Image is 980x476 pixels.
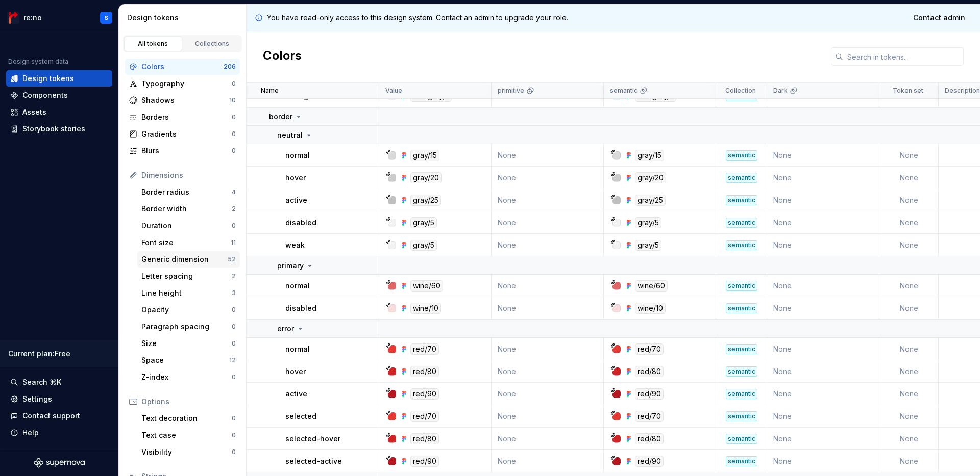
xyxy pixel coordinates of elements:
td: None [492,297,604,320]
a: Border width2 [137,201,240,217]
td: None [767,383,879,405]
p: active [285,195,307,205]
div: 0 [232,306,236,314]
div: semantic [726,218,757,228]
a: Settings [6,391,112,407]
div: 0 [232,339,236,348]
img: 4ec385d3-6378-425b-8b33-6545918efdc5.png [7,12,19,24]
p: selected-hover [285,434,340,444]
div: wine/60 [410,280,443,292]
div: gray/20 [635,172,666,183]
p: error [277,324,294,334]
a: Shadows10 [125,92,240,109]
div: red/90 [635,388,664,400]
div: 0 [232,130,236,138]
div: Duration [141,221,232,231]
a: Border radius4 [137,184,240,200]
div: S [105,14,108,22]
td: None [492,338,604,360]
p: Name [261,87,279,95]
div: Text decoration [141,413,232,424]
td: None [492,189,604,211]
div: gray/25 [635,195,666,206]
div: 12 [229,356,236,364]
td: None [879,167,939,189]
p: weak [285,240,305,250]
td: None [767,211,879,234]
div: semantic [726,389,757,399]
div: red/80 [635,433,664,444]
td: None [767,297,879,320]
div: semantic [726,173,757,183]
a: Letter spacing2 [137,268,240,284]
div: All tokens [128,40,179,48]
div: Typography [141,78,232,89]
p: Dark [773,87,788,95]
td: None [879,338,939,360]
a: Contact admin [906,9,972,27]
p: selected [285,411,316,421]
div: semantic [726,240,757,250]
div: Colors [141,62,224,72]
div: wine/60 [635,280,668,292]
a: Font size11 [137,234,240,251]
td: None [879,297,939,320]
div: red/80 [410,433,439,444]
div: Gradients [141,129,232,139]
div: Text case [141,430,232,440]
div: 206 [224,63,236,71]
div: Components [22,90,68,100]
div: semantic [726,411,757,421]
p: active [285,389,307,399]
a: Borders0 [125,109,240,125]
p: Value [385,87,402,95]
a: Text decoration0 [137,410,240,427]
div: red/80 [635,366,664,377]
a: Storybook stories [6,121,112,137]
td: None [767,275,879,297]
div: Visibility [141,447,232,457]
button: Help [6,425,112,441]
p: primary [277,260,304,271]
a: Duration0 [137,218,240,234]
td: None [879,234,939,256]
p: Collection [725,87,756,95]
a: Components [6,87,112,103]
div: wine/10 [410,303,441,314]
div: semantic [726,434,757,444]
a: Design tokens [6,70,112,87]
p: Token set [893,87,923,95]
div: semantic [726,150,757,161]
td: None [879,189,939,211]
div: Opacity [141,305,232,315]
td: None [767,360,879,383]
div: Design system data [8,58,68,66]
div: Settings [22,394,52,404]
p: primitive [498,87,524,95]
td: None [767,338,879,360]
td: None [879,428,939,450]
td: None [492,144,604,167]
div: Current plan : Free [8,349,110,359]
div: 3 [232,289,236,297]
td: None [492,405,604,428]
div: gray/5 [410,217,437,228]
td: None [492,275,604,297]
p: border [269,112,292,122]
td: None [492,428,604,450]
td: None [767,428,879,450]
div: semantic [726,195,757,205]
div: red/70 [635,411,664,422]
div: Font size [141,237,231,248]
td: None [879,383,939,405]
button: re:noS [2,7,116,29]
td: None [492,234,604,256]
div: Help [22,428,39,438]
div: 0 [232,147,236,155]
div: wine/10 [635,303,666,314]
p: normal [285,150,310,161]
a: Size0 [137,335,240,352]
p: normal [285,344,310,354]
div: red/90 [410,388,439,400]
div: Options [141,396,236,407]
